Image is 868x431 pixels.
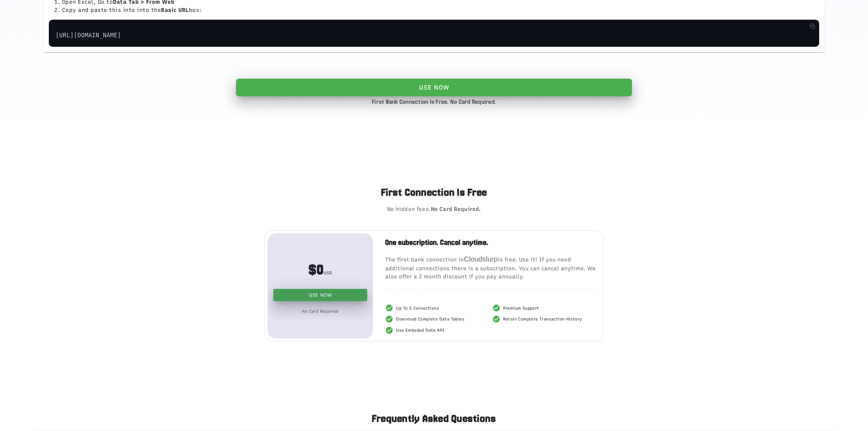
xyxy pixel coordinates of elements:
span: Premium Support [503,306,539,311]
p: Frequently Asked Questions [16,412,852,426]
h2: One subscription. Cancel anytime. [385,237,596,248]
span: Download Complete Data Tables [396,317,465,321]
div: $0 [309,261,332,278]
b: No Card Required. [431,206,481,212]
span: USD [324,271,332,275]
p: No hidden fees. [315,204,553,214]
span: Use Now [309,292,332,298]
p: 2. Copy and paste this into into the box: [54,6,814,14]
a: Use Now [273,289,367,301]
div: First Bank Connection Is Free. No Card Required. [236,96,632,107]
a: USE Now [236,79,632,96]
span: USE Now [418,84,450,91]
span: What you get [385,286,417,293]
h1: First Connection Is Free [315,186,553,199]
b: Basic URL [161,7,189,13]
span: Up To 5 Connections [396,306,439,311]
span: Retain Complete Transaction History [503,317,582,321]
p: The first bank connection in is free. Use it! If you need additional connections there is a subsc... [385,254,596,280]
span: Use Embeded Data API [396,328,445,333]
div: No Card Required [285,308,356,315]
span: Cloudslurp [464,255,497,263]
